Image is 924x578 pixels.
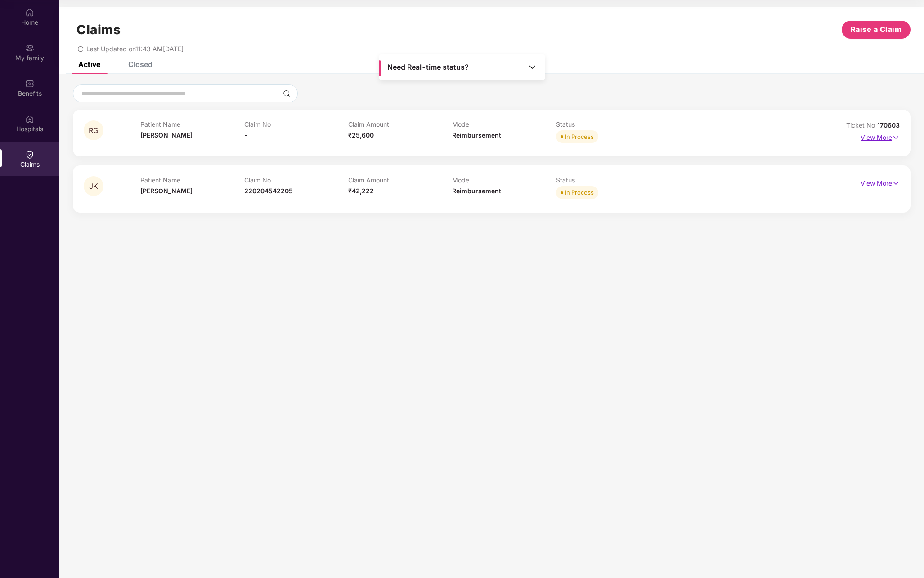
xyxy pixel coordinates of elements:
img: svg+xml;base64,PHN2ZyB4bWxucz0iaHR0cDovL3d3dy53My5vcmcvMjAwMC9zdmciIHdpZHRoPSIxNyIgaGVpZ2h0PSIxNy... [892,133,900,142]
span: redo [77,45,84,53]
div: In Process [565,132,594,141]
h1: Claims [76,22,121,37]
img: svg+xml;base64,PHN2ZyBpZD0iU2VhcmNoLTMyeDMyIiB4bWxucz0iaHR0cDovL3d3dy53My5vcmcvMjAwMC9zdmciIHdpZH... [283,90,290,97]
img: Toggle Icon [528,62,537,71]
p: Claim No [244,120,348,128]
span: Need Real-time status? [387,62,469,72]
img: svg+xml;base64,PHN2ZyB4bWxucz0iaHR0cDovL3d3dy53My5vcmcvMjAwMC9zdmciIHdpZHRoPSIxNyIgaGVpZ2h0PSIxNy... [892,178,900,188]
span: Raise a Claim [851,24,902,35]
span: ₹25,600 [348,131,374,139]
span: Reimbursement [452,187,501,195]
p: Claim Amount [348,120,452,128]
p: Mode [452,176,556,184]
p: View More [861,176,900,188]
span: [PERSON_NAME] [140,187,193,195]
p: Claim No [244,176,348,184]
button: Raise a Claim [842,21,911,39]
img: svg+xml;base64,PHN2ZyB3aWR0aD0iMjAiIGhlaWdodD0iMjAiIHZpZXdCb3g9IjAgMCAyMCAyMCIgZmlsbD0ibm9uZSIgeG... [25,44,34,53]
span: Ticket No [846,121,877,129]
img: svg+xml;base64,PHN2ZyBpZD0iSG9tZSIgeG1sbnM9Imh0dHA6Ly93d3cudzMub3JnLzIwMDAvc3ZnIiB3aWR0aD0iMjAiIG... [25,8,34,17]
span: RG [89,127,99,134]
p: Status [556,120,660,128]
div: Closed [128,60,153,69]
span: Reimbursement [452,131,501,139]
p: Patient Name [140,120,244,128]
div: Active [78,60,100,69]
p: Mode [452,120,556,128]
div: In Process [565,188,594,197]
img: svg+xml;base64,PHN2ZyBpZD0iQ2xhaW0iIHhtbG5zPSJodHRwOi8vd3d3LnczLm9yZy8yMDAwL3N2ZyIgd2lkdGg9IjIwIi... [25,150,34,159]
img: svg+xml;base64,PHN2ZyBpZD0iSG9zcGl0YWxzIiB4bWxucz0iaHR0cDovL3d3dy53My5vcmcvMjAwMC9zdmciIHdpZHRoPS... [25,115,34,124]
span: [PERSON_NAME] [140,131,193,139]
p: Claim Amount [348,176,452,184]
p: View More [861,130,900,142]
span: JK [89,182,98,190]
span: 170603 [877,121,900,129]
p: Status [556,176,660,184]
span: - [244,131,247,139]
span: 220204542205 [244,187,293,195]
span: ₹42,222 [348,187,374,195]
img: svg+xml;base64,PHN2ZyBpZD0iQmVuZWZpdHMiIHhtbG5zPSJodHRwOi8vd3d3LnczLm9yZy8yMDAwL3N2ZyIgd2lkdGg9Ij... [25,79,34,88]
span: Last Updated on 11:43 AM[DATE] [86,45,184,53]
p: Patient Name [140,176,244,184]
